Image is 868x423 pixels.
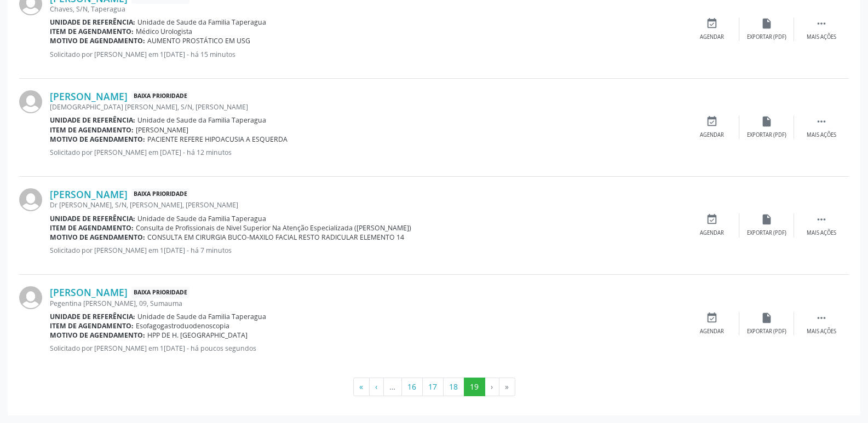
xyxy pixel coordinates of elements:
[747,33,786,41] div: Exportar (PDF)
[706,115,718,128] i: event_available
[761,213,773,225] i: insert_drive_file
[147,331,248,340] span: HPP DE H. [GEOGRAPHIC_DATA]
[815,115,827,128] i: 
[50,4,685,14] div: Chaves, S/N, Taperagua
[50,321,134,331] b: Item de agendamento:
[761,115,773,128] i: insert_drive_file
[807,33,836,41] div: Mais ações
[807,229,836,237] div: Mais ações
[747,229,786,237] div: Exportar (PDF)
[50,36,145,45] b: Motivo de agendamento:
[131,91,189,102] span: Baixa Prioridade
[815,312,827,324] i: 
[137,214,266,223] span: Unidade de Saude da Familia Taperagua
[19,188,42,211] img: img
[136,321,229,331] span: Esofagogastroduodenoscopia
[19,90,42,113] img: img
[807,131,836,139] div: Mais ações
[137,115,266,125] span: Unidade de Saude da Familia Taperagua
[50,125,134,135] b: Item de agendamento:
[136,27,192,36] span: Médico Urologista
[700,229,724,237] div: Agendar
[50,135,145,144] b: Motivo de agendamento:
[443,378,464,396] button: Go to page 18
[137,312,266,321] span: Unidade de Saude da Familia Taperagua
[137,18,266,27] span: Unidade de Saude da Familia Taperagua
[50,286,128,298] a: [PERSON_NAME]
[50,115,135,125] b: Unidade de referência:
[700,131,724,139] div: Agendar
[136,125,188,135] span: [PERSON_NAME]
[50,331,145,340] b: Motivo de agendamento:
[50,50,685,59] p: Solicitado por [PERSON_NAME] em 1[DATE] - há 15 minutos
[815,213,827,225] i: 
[19,378,849,396] ul: Pagination
[50,214,135,223] b: Unidade de referência:
[50,223,134,233] b: Item de agendamento:
[422,378,444,396] button: Go to page 17
[147,36,250,45] span: AUMENTO PROSTÁTICO EM USG
[147,135,288,144] span: PACIENTE REFERE HIPOACUSIA A ESQUERDA
[369,378,384,396] button: Go to previous page
[50,299,685,308] div: Pegentina [PERSON_NAME], 09, Sumauma
[50,27,134,36] b: Item de agendamento:
[807,328,836,335] div: Mais ações
[747,328,786,335] div: Exportar (PDF)
[706,312,718,324] i: event_available
[50,246,685,255] p: Solicitado por [PERSON_NAME] em 1[DATE] - há 7 minutos
[50,200,685,210] div: Dr [PERSON_NAME], S/N, [PERSON_NAME], [PERSON_NAME]
[815,18,827,30] i: 
[747,131,786,139] div: Exportar (PDF)
[700,33,724,41] div: Agendar
[136,223,411,233] span: Consulta de Profissionais de Nivel Superior Na Atenção Especializada ([PERSON_NAME])
[50,90,128,102] a: [PERSON_NAME]
[131,189,189,200] span: Baixa Prioridade
[131,287,189,298] span: Baixa Prioridade
[19,286,42,309] img: img
[353,378,370,396] button: Go to first page
[761,18,773,30] i: insert_drive_file
[50,233,145,242] b: Motivo de agendamento:
[706,18,718,30] i: event_available
[50,312,135,321] b: Unidade de referência:
[50,188,128,200] a: [PERSON_NAME]
[761,312,773,324] i: insert_drive_file
[50,18,135,27] b: Unidade de referência:
[50,102,685,112] div: [DEMOGRAPHIC_DATA] [PERSON_NAME], S/N, [PERSON_NAME]
[147,233,404,242] span: CONSULTA EM CIRURGIA BUCO-MAXILO FACIAL RESTO RADICULAR ELEMENTO 14
[401,378,423,396] button: Go to page 16
[50,344,685,353] p: Solicitado por [PERSON_NAME] em 1[DATE] - há poucos segundos
[706,213,718,225] i: event_available
[700,328,724,335] div: Agendar
[464,378,485,396] button: Go to page 19
[50,148,685,157] p: Solicitado por [PERSON_NAME] em [DATE] - há 12 minutos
